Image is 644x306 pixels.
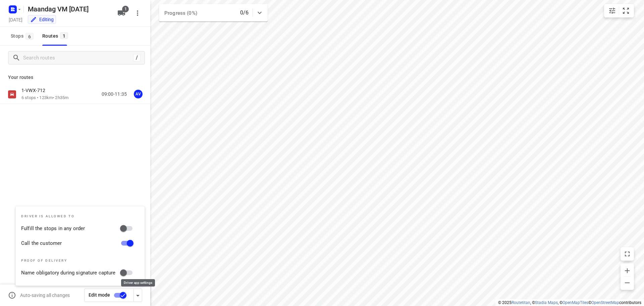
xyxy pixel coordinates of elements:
p: 1-VWX-712 [21,87,49,93]
button: Map settings [605,4,619,17]
div: / [133,54,141,61]
button: AV [131,87,145,101]
input: Search routes [23,53,133,63]
p: Proof of delivery [21,259,137,263]
span: Stops [11,32,36,40]
span: Progress (0%) [164,10,197,16]
button: 1 [115,6,128,20]
button: More [131,6,144,20]
h5: [DATE] [6,16,25,24]
li: © 2025 , © , © © contributors [498,300,641,305]
label: Call the customer [21,239,62,247]
div: AV [134,90,143,98]
span: 1 [122,6,129,12]
span: 6 [25,33,34,40]
p: Driver is allowed to [21,214,137,218]
p: Your routes [8,74,142,81]
p: 09:00-11:35 [102,91,127,98]
span: 1 [60,32,68,39]
div: Routes [42,32,70,40]
span: Edit mode [89,292,110,298]
a: OpenMapTiles [562,300,588,305]
p: Auto-saving all changes [20,293,70,298]
div: Progress (0%)0/6 [159,4,268,21]
p: 6 stops • 123km • 2h35m [21,95,68,101]
div: You are currently in edit mode. [30,16,54,23]
a: Routetitan [512,300,530,305]
label: Fulfill the stops in any order [21,225,85,232]
h5: Maandag VM 29 September [25,4,112,14]
p: 0/6 [240,9,249,17]
a: OpenStreetMap [591,300,619,305]
a: Stadia Maps [535,300,558,305]
div: small contained button group [604,4,634,17]
label: Name obligatory during signature capture [21,269,116,277]
button: Fit zoom [619,4,633,17]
